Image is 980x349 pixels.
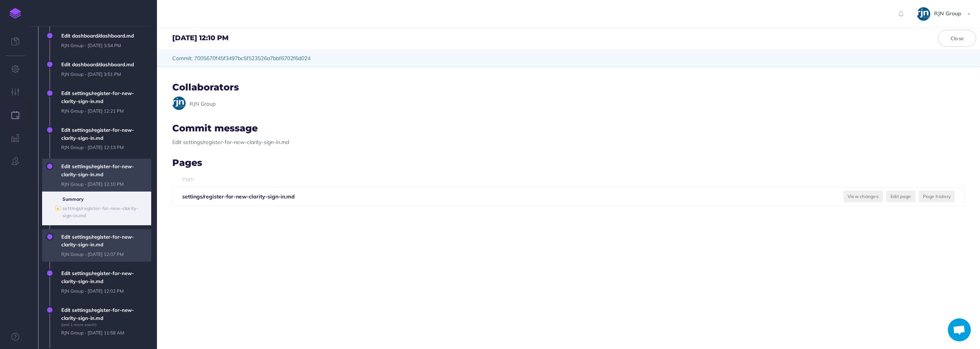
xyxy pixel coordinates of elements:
img: logo-mark.svg [10,8,21,19]
h3: Pages [172,158,965,168]
span: RJN Group [930,10,965,17]
p: Edit settings/register-for-new-clarity-sign-in.md [172,138,965,146]
h3: Commit message [172,123,965,133]
button: Edit page [886,191,915,202]
button: ● settings/register-for-new-clarity-sign-in.md [62,205,147,219]
button: Close [938,30,976,47]
i: Modified [55,206,60,211]
th: Path [173,172,701,187]
img: qOk4ELZV8BckfBGsOcnHYIzU57XHwz04oqaxT1D6.jpeg [917,7,930,21]
h4: [DATE] 12:10 PM [172,34,229,42]
li: RJN Group [172,97,965,112]
b: Summary [62,196,83,202]
b: settings/register-for-new-clarity-sign-in.md [62,205,139,218]
div: Commit: 7005670f45f3497bc5f523526a7bbf6702f6d024 [157,50,980,67]
button: View changes [843,191,883,202]
a: Open chat [948,318,971,341]
b: settings/register-for-new-clarity-sign-in.md [182,193,295,200]
h3: Collaborators [172,82,965,92]
span: ● [57,206,59,210]
button: Page history [919,191,955,202]
img: qOk4ELZV8BckfBGsOcnHYIzU57XHwz04oqaxT1D6.jpeg [172,97,186,110]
